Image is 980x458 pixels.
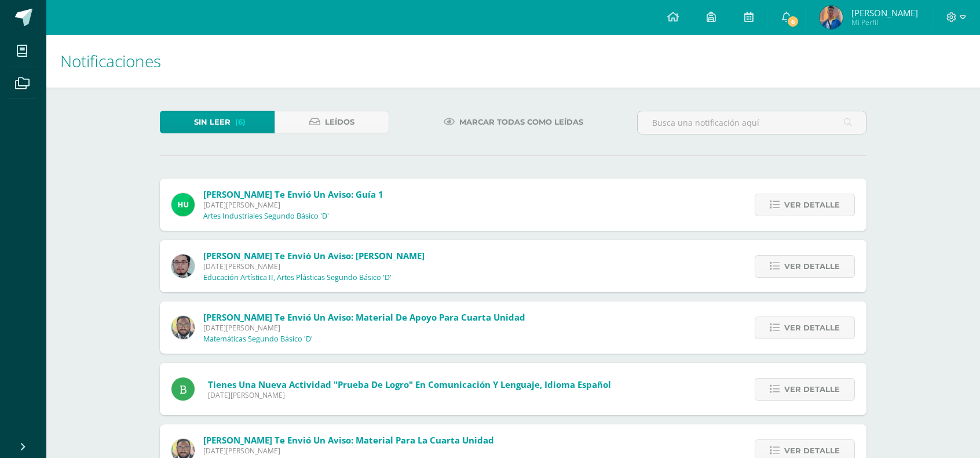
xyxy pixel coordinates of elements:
span: Ver detalle [784,256,840,277]
span: [PERSON_NAME] te envió un aviso: material para la cuarta unidad [203,434,494,446]
span: Sin leer [194,111,231,133]
span: [PERSON_NAME] [851,7,918,19]
img: 712781701cd376c1a616437b5c60ae46.png [171,316,195,339]
span: [DATE][PERSON_NAME] [208,390,611,400]
span: Leídos [325,111,354,133]
span: Ver detalle [784,317,840,339]
img: d51dedbb72094194ea0591a8e0ff4cf8.png [820,6,843,29]
input: Busca una notificación aquí [638,111,866,134]
p: Artes Industriales Segundo Básico 'D' [203,212,329,221]
span: 6 [787,15,799,28]
a: Leídos [275,111,389,133]
p: Matemáticas Segundo Básico 'D' [203,335,313,344]
img: fd23069c3bd5c8dde97a66a86ce78287.png [171,193,195,216]
span: Ver detalle [784,379,840,400]
span: [PERSON_NAME] te envió un aviso: Guía 1 [203,188,383,200]
span: Notificaciones [60,50,161,72]
span: [DATE][PERSON_NAME] [203,261,425,271]
span: [DATE][PERSON_NAME] [203,200,383,210]
a: Marcar todas como leídas [429,111,598,133]
span: [DATE][PERSON_NAME] [203,446,494,456]
span: Mi Perfil [851,17,918,27]
span: [PERSON_NAME] te envió un aviso: material de apoyo para cuarta unidad [203,311,525,323]
img: 5fac68162d5e1b6fbd390a6ac50e103d.png [171,255,195,278]
span: Marcar todas como leídas [459,111,583,133]
p: Educación Artística II, Artes Plásticas Segundo Básico 'D' [203,273,392,282]
span: Tienes una nueva actividad "Prueba de logro" En Comunicación y Lenguaje, Idioma Español [208,379,611,390]
span: (6) [235,111,246,133]
span: [DATE][PERSON_NAME] [203,323,525,333]
a: Sin leer(6) [160,111,275,133]
span: [PERSON_NAME] te envió un aviso: [PERSON_NAME] [203,250,425,261]
span: Ver detalle [784,194,840,216]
